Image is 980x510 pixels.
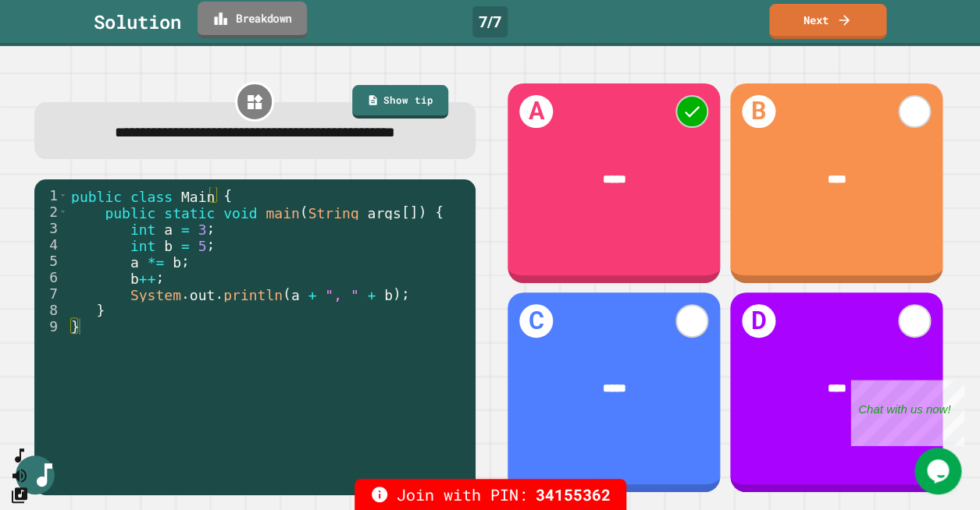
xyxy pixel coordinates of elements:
[34,236,68,253] div: 4
[34,204,68,220] div: 2
[519,304,553,338] h1: C
[34,269,68,285] div: 6
[472,6,508,37] div: 7 / 7
[769,4,886,39] a: Next
[742,95,775,129] h1: B
[352,85,448,119] a: Show tip
[850,380,964,446] iframe: chat widget
[10,466,29,485] button: Mute music
[10,446,29,466] button: SpeedDial basic example
[34,318,68,335] div: 9
[34,187,68,204] div: 1
[742,304,775,338] h1: D
[355,479,626,510] div: Join with PIN:
[10,485,29,505] button: Change Music
[59,187,67,204] span: Toggle code folding, rows 1 through 9
[94,8,181,36] div: Solution
[34,302,68,318] div: 8
[536,483,611,506] span: 34155362
[34,220,68,236] div: 3
[914,448,964,494] iframe: chat widget
[519,95,553,129] h1: A
[34,253,68,269] div: 5
[59,204,67,220] span: Toggle code folding, rows 2 through 8
[198,2,307,38] a: Breakdown
[34,285,68,302] div: 7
